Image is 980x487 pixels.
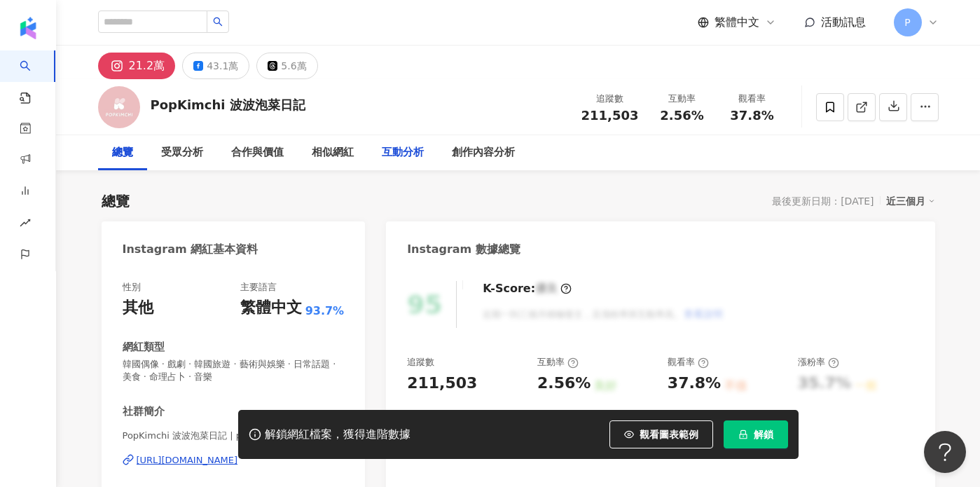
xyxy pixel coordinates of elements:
[123,297,153,319] div: 其他
[17,17,39,39] img: logo icon
[382,144,424,161] div: 互動分析
[407,373,477,395] div: 211,503
[668,373,721,395] div: 37.8%
[207,56,238,76] div: 43.1萬
[407,356,434,369] div: 追蹤數
[102,191,130,211] div: 總覽
[730,109,773,123] span: 37.8%
[213,17,223,27] span: search
[98,86,140,128] img: KOL Avatar
[123,281,141,294] div: 性別
[754,429,773,440] span: 解鎖
[265,427,410,442] div: 解鎖網紅檔案，獲得進階數據
[904,15,910,30] span: P
[137,454,238,467] div: [URL][DOMAIN_NAME]
[772,196,874,207] div: 最後更新日期：[DATE]
[798,356,839,369] div: 漲粉率
[724,420,788,448] button: 解鎖
[129,56,165,76] div: 21.2萬
[668,356,709,369] div: 觀看率
[312,144,354,161] div: 相似網紅
[537,373,591,395] div: 2.56%
[98,53,176,79] button: 21.2萬
[726,92,779,106] div: 觀看率
[123,404,165,419] div: 社群簡介
[231,144,284,161] div: 合作與價值
[240,281,277,294] div: 主要語言
[123,454,345,467] a: [URL][DOMAIN_NAME]
[182,53,249,79] button: 43.1萬
[20,50,48,105] a: search
[256,53,317,79] button: 5.6萬
[123,340,165,355] div: 網紅類型
[483,281,572,296] div: K-Score :
[305,303,345,319] span: 93.7%
[715,15,759,30] span: 繁體中文
[821,15,866,29] span: 活動訊息
[886,192,935,210] div: 近三個月
[640,429,698,440] span: 觀看圖表範例
[738,430,748,439] span: lock
[281,56,306,76] div: 5.6萬
[112,144,133,161] div: 總覽
[660,109,703,123] span: 2.56%
[161,144,203,161] div: 受眾分析
[240,297,302,319] div: 繁體中文
[123,242,258,257] div: Instagram 網紅基本資料
[407,242,520,257] div: Instagram 數據總覽
[609,420,713,448] button: 觀看圖表範例
[537,356,579,369] div: 互動率
[20,209,31,240] span: rise
[581,92,639,106] div: 追蹤數
[656,92,709,106] div: 互動率
[581,108,639,123] span: 211,503
[151,96,305,114] div: PopKimchi 波波泡菜日記
[123,358,345,383] span: 韓國偶像 · 戲劇 · 韓國旅遊 · 藝術與娛樂 · 日常話題 · 美食 · 命理占卜 · 音樂
[452,144,515,161] div: 創作內容分析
